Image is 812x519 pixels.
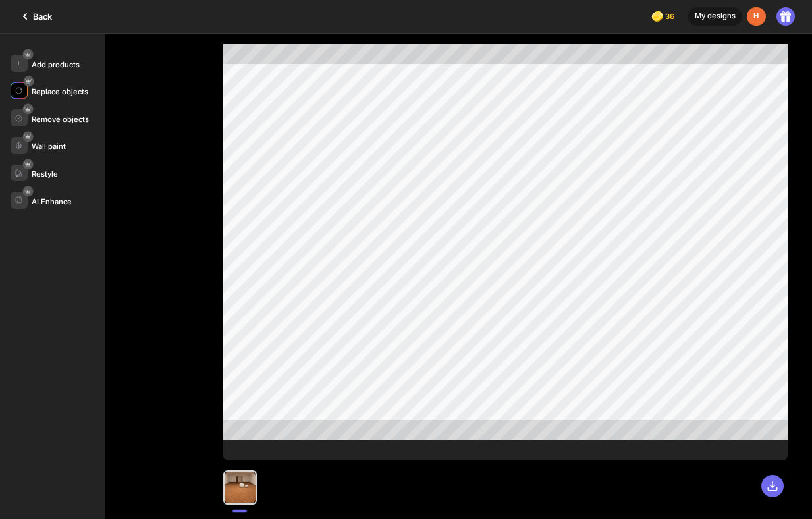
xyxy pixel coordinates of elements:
div: Remove objects [32,115,89,124]
div: My designs [688,7,742,26]
div: Restyle [32,169,58,178]
div: Add products [32,60,80,69]
div: Back [17,9,52,24]
div: Wall paint [32,142,66,151]
div: H [747,7,766,26]
div: AI Enhance [32,197,72,206]
span: 36 [665,13,677,21]
div: Replace objects [32,87,88,96]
